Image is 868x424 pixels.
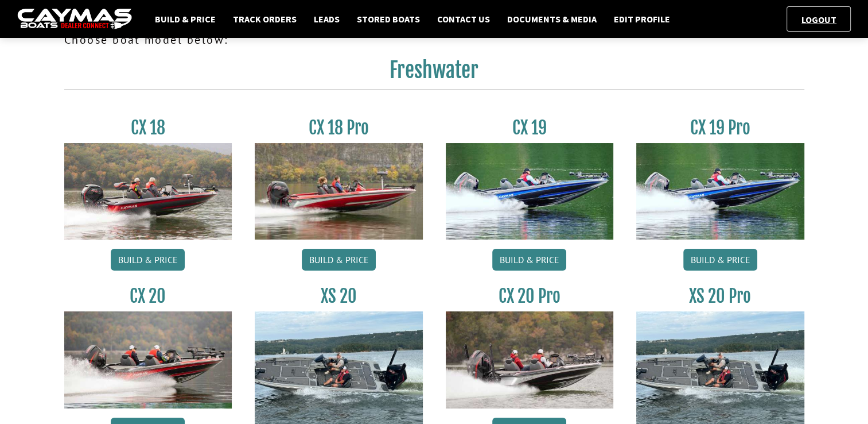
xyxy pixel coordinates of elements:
a: Build & Price [492,249,566,271]
h3: CX 20 Pro [446,286,614,307]
a: Documents & Media [501,11,602,26]
img: caymas-dealer-connect-2ed40d3bc7270c1d8d7ffb4b79bf05adc795679939227970def78ec6f6c03838.gif [17,9,132,30]
a: Track Orders [227,11,302,26]
h3: XS 20 Pro [636,286,804,307]
h3: CX 18 Pro [255,117,423,138]
a: Stored Boats [351,11,426,26]
a: Edit Profile [608,11,676,26]
a: Leads [308,11,345,26]
a: Build & Price [683,249,757,271]
a: Build & Price [149,11,221,26]
a: Logout [796,14,842,25]
a: Contact Us [431,11,496,26]
h3: XS 20 [255,286,423,307]
h3: CX 19 Pro [636,117,804,138]
img: CX-20Pro_thumbnail.jpg [446,311,614,408]
img: CX-18SS_thumbnail.jpg [255,143,423,240]
h3: CX 20 [64,286,232,307]
a: Build & Price [111,249,185,271]
img: CX19_thumbnail.jpg [636,143,804,240]
h2: Freshwater [64,57,804,90]
img: CX19_thumbnail.jpg [446,143,614,240]
img: CX-20_thumbnail.jpg [64,311,232,408]
a: Build & Price [302,249,376,271]
h3: CX 19 [446,117,614,138]
p: Choose boat model below: [64,31,804,48]
h3: CX 18 [64,117,232,138]
img: CX-18S_thumbnail.jpg [64,143,232,240]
